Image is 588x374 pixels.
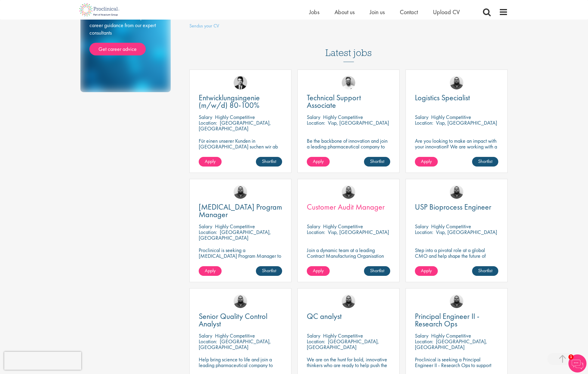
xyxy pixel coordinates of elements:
[436,119,497,126] p: Visp, [GEOGRAPHIC_DATA]
[400,8,418,16] span: Contact
[199,203,282,218] a: [MEDICAL_DATA] Program Manager
[472,157,498,167] a: Shortlist
[199,119,217,126] span: Location:
[364,266,390,276] a: Shortlist
[199,338,271,351] p: [GEOGRAPHIC_DATA], [GEOGRAPHIC_DATA]
[309,8,319,16] span: Jobs
[307,313,390,320] a: QC analyst
[323,114,363,120] p: Highly Competitive
[205,267,216,274] span: Apply
[199,138,282,167] p: Für einen unserer Kunden in [GEOGRAPHIC_DATA] suchen wir ab sofort einen Entwicklungsingenieur Ku...
[199,229,217,235] span: Location:
[313,158,324,164] span: Apply
[415,338,487,351] p: [GEOGRAPHIC_DATA], [GEOGRAPHIC_DATA]
[199,338,217,345] span: Location:
[234,76,247,89] img: Thomas Wenig
[334,8,355,16] a: About us
[307,311,342,321] span: QC analyst
[199,157,222,167] a: Apply
[328,229,389,235] p: Visp, [GEOGRAPHIC_DATA]
[307,202,385,212] span: Customer Audit Manager
[415,247,498,264] p: Step into a pivotal role at a global CMO and help shape the future of healthcare manufacturing.
[307,338,325,345] span: Location:
[89,43,146,55] a: Get career advice
[199,223,212,230] span: Salary
[415,266,438,276] a: Apply
[307,94,390,109] a: Technical Support Associate
[199,202,282,220] span: [MEDICAL_DATA] Program Manager
[433,8,460,16] a: Upload CV
[342,295,355,308] img: Ashley Bennett
[307,119,325,126] span: Location:
[415,313,498,328] a: Principal Engineer II - Research Ops
[328,119,389,126] p: Visp, [GEOGRAPHIC_DATA]
[199,332,212,339] span: Salary
[415,203,498,211] a: USP Bioprocess Engineer
[415,311,479,329] span: Principal Engineer II - Research Ops
[415,92,470,103] span: Logistics Specialist
[307,157,330,167] a: Apply
[234,185,247,199] img: Ashley Bennett
[215,332,255,339] p: Highly Competitive
[415,332,428,339] span: Salary
[89,14,162,55] div: From CV and interview tips to career guidance from our expert consultants
[415,119,433,126] span: Location:
[199,119,271,132] p: [GEOGRAPHIC_DATA], [GEOGRAPHIC_DATA]
[199,313,282,328] a: Senior Quality Control Analyst
[415,223,428,230] span: Salary
[199,247,282,282] p: Proclinical is seeking a [MEDICAL_DATA] Program Manager to join our client's team for an exciting...
[415,157,438,167] a: Apply
[307,138,390,161] p: Be the backbone of innovation and join a leading pharmaceutical company to help keep life-changin...
[323,223,363,230] p: Highly Competitive
[307,266,330,276] a: Apply
[4,352,81,370] iframe: reCAPTCHA
[199,229,271,241] p: [GEOGRAPHIC_DATA], [GEOGRAPHIC_DATA]
[450,295,463,308] img: Ashley Bennett
[472,266,498,276] a: Shortlist
[436,229,497,235] p: Visp, [GEOGRAPHIC_DATA]
[431,114,471,120] p: Highly Competitive
[199,94,282,109] a: Entwicklungsingenie (m/w/d) 80-100%
[256,266,282,276] a: Shortlist
[307,223,320,230] span: Salary
[256,157,282,167] a: Shortlist
[415,114,428,120] span: Salary
[234,295,247,308] img: Ashley Bennett
[568,354,574,360] span: 1
[342,76,355,89] img: Emile De Beer
[199,311,267,329] span: Senior Quality Control Analyst
[568,354,586,372] img: Chatbot
[189,23,219,29] a: Sendus your CV
[450,76,463,89] img: Ashley Bennett
[307,338,379,351] p: [GEOGRAPHIC_DATA], [GEOGRAPHIC_DATA]
[342,185,355,199] img: Ashley Bennett
[307,247,390,270] p: Join a dynamic team at a leading Contract Manufacturing Organisation and contribute to groundbrea...
[307,229,325,235] span: Location:
[415,338,433,345] span: Location:
[415,202,491,212] span: USP Bioprocess Engineer
[215,114,255,120] p: Highly Competitive
[415,229,433,235] span: Location:
[415,138,498,167] p: Are you looking to make an impact with your innovation? We are working with a well-established ph...
[421,267,432,274] span: Apply
[421,158,432,164] span: Apply
[307,114,320,120] span: Salary
[431,223,471,230] p: Highly Competitive
[370,8,385,16] a: Join us
[450,185,463,199] img: Ashley Bennett
[199,92,260,110] span: Entwicklungsingenie (m/w/d) 80-100%
[205,158,216,164] span: Apply
[364,157,390,167] a: Shortlist
[307,332,320,339] span: Salary
[307,203,390,211] a: Customer Audit Manager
